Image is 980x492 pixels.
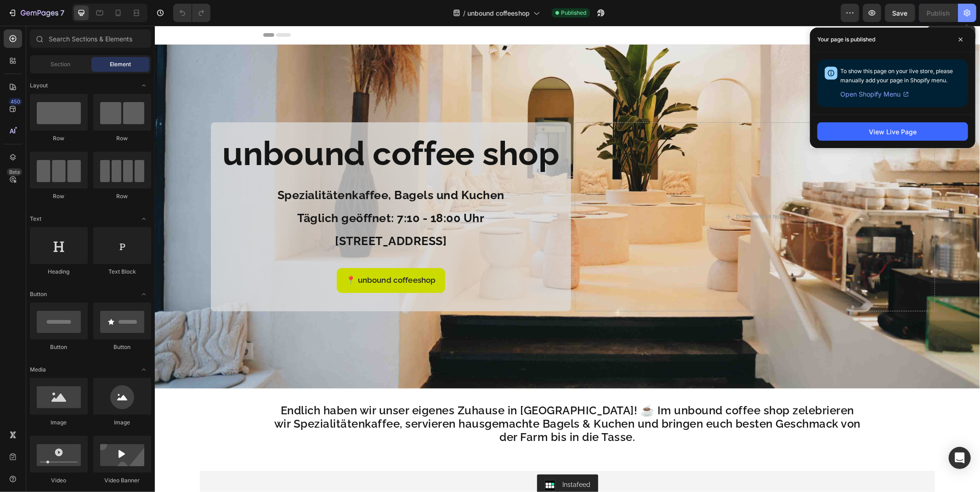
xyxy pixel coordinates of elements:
div: Video [30,476,88,485]
div: Instafeed [408,454,436,464]
span: Text [30,215,41,223]
span: Toggle open [136,78,151,93]
span: unbound coffeeshop [467,8,530,18]
div: Button [93,343,151,351]
p: Your page is published [817,35,875,44]
span: Toggle open [136,287,151,302]
span: Button [30,290,47,298]
a: 📍 unbound coffeeshop [182,242,290,267]
div: Row [93,192,151,200]
div: Video Banner [93,476,151,485]
div: Text Block [93,268,151,276]
div: Publish [927,8,950,18]
span: To show this page on your live store, please manually add your page in Shopify menu. [840,68,953,84]
h2: Endlich haben wir unser eigenes Zuhause in [GEOGRAPHIC_DATA]! ☕ Im unbound coffee shop zelebriere... [116,378,710,419]
button: View Live Page [817,122,968,141]
span: Layout [30,81,48,90]
p: 📍 unbound coffeeshop [191,249,281,260]
div: Row [30,134,88,143]
span: Section [51,60,71,69]
div: Row [93,134,151,143]
div: Image [93,418,151,427]
div: Open Intercom Messenger [949,447,971,469]
div: Undo/Redo [173,4,210,22]
span: Media [30,366,46,374]
div: 450 [9,98,22,105]
div: Image [30,418,88,427]
div: View Live Page [869,127,917,137]
span: Open Shopify Menu [840,89,901,100]
div: Drop element here [581,187,630,195]
span: Toggle open [136,362,151,377]
button: 7 [4,4,68,22]
span: / [463,8,465,18]
div: Heading [30,268,88,276]
div: Button [30,343,88,351]
img: instafeed.png [390,454,401,465]
span: Element [110,60,131,69]
span: Toggle open [136,212,151,226]
button: Instafeed [382,449,443,471]
button: Save [885,4,915,22]
span: Save [893,9,908,17]
div: Beta [7,168,22,176]
span: Published [561,9,586,17]
button: Publish [919,4,957,22]
p: 7 [60,7,64,18]
iframe: Design area [155,26,980,492]
div: Row [30,192,88,200]
input: Search Sections & Elements [30,29,151,48]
